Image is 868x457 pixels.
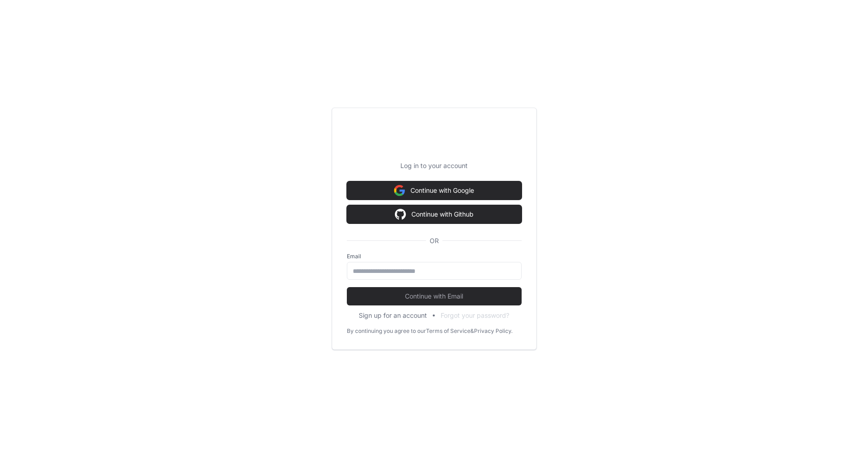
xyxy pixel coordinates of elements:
span: OR [426,236,442,245]
button: Continue with Github [347,205,522,223]
button: Forgot your password? [441,311,509,320]
div: & [470,327,474,335]
span: Continue with Email [347,292,522,301]
button: Continue with Google [347,181,522,200]
button: Continue with Email [347,287,522,305]
div: By continuing you agree to our [347,327,426,335]
a: Terms of Service [426,327,470,335]
label: Email [347,253,522,260]
a: Privacy Policy. [474,327,512,335]
img: Sign in with google [395,205,406,223]
button: Sign up for an account [359,311,427,320]
img: Sign in with google [394,181,405,200]
p: Log in to your account [347,161,522,170]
